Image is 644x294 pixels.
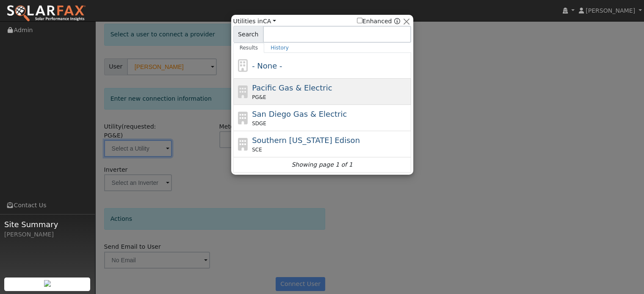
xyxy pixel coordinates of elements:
[6,5,86,22] img: SolarFax
[264,43,295,53] a: History
[252,110,347,118] span: San Diego Gas & Electric
[4,219,91,230] span: Site Summary
[252,83,332,92] span: Pacific Gas & Electric
[357,17,400,26] span: Show enhanced providers
[252,136,360,145] span: Southern [US_STATE] Edison
[263,18,276,25] a: CA
[357,18,362,23] input: Enhanced
[252,120,266,127] span: SDGE
[252,93,266,101] span: PG&E
[233,26,263,43] span: Search
[586,7,635,14] span: [PERSON_NAME]
[233,17,276,26] span: Utilities in
[252,146,262,154] span: SCE
[4,230,91,239] div: [PERSON_NAME]
[233,43,265,53] a: Results
[252,61,282,70] span: - None -
[291,160,352,169] i: Showing page 1 of 1
[44,280,51,287] img: retrieve
[394,18,400,25] a: Enhanced Providers
[357,17,392,26] label: Enhanced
